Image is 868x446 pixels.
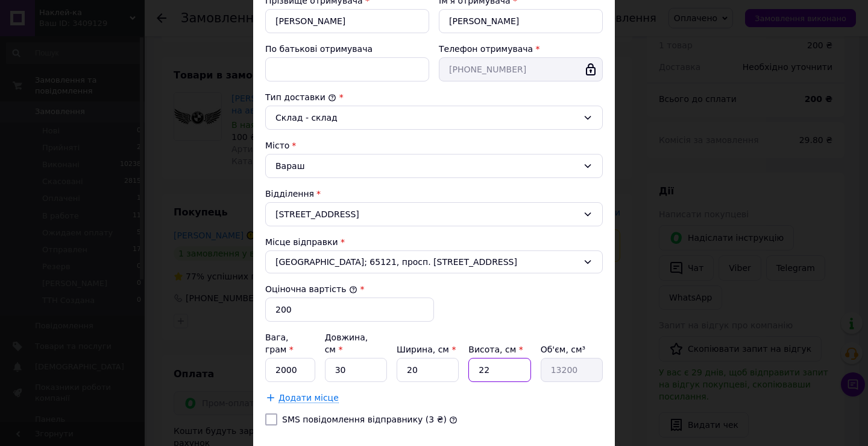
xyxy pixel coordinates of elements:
[265,154,603,178] div: Вараш
[265,284,357,294] label: Оціночна вартість
[275,256,578,268] span: [GEOGRAPHIC_DATA]; 65121, просп. [STREET_ADDRESS]
[541,343,603,355] div: Об'єм, см³
[265,188,603,200] div: Відділення
[265,91,603,103] div: Тип доставки
[278,393,339,403] span: Додати місце
[439,44,533,54] label: Телефон отримувача
[265,236,603,248] div: Місце відправки
[265,139,603,151] div: Місто
[468,345,523,354] label: Висота, см
[397,345,456,354] label: Ширина, см
[265,202,603,226] div: [STREET_ADDRESS]
[439,57,603,81] input: +380
[282,415,447,424] label: SMS повідомлення відправнику (3 ₴)
[325,333,368,354] label: Довжина, см
[265,333,294,354] label: Вага, грам
[265,44,373,54] label: По батькові отримувача
[275,111,578,124] div: Склад - склад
